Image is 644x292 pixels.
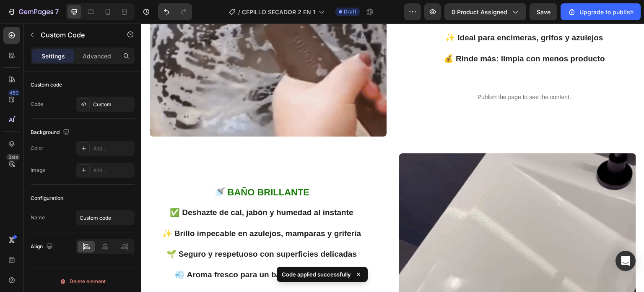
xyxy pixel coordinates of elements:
p: ✨ Brillo impecable en azulejos, mamparas y grifería [9,205,231,216]
div: Image [31,166,45,174]
div: Delete element [60,276,106,287]
span: 0 product assigned [452,8,507,16]
p: Code applied successfully [282,270,351,279]
button: 7 [3,3,62,20]
button: Delete element [31,275,135,288]
p: 🌱 Seguro y respetuoso con superficies delicadas [9,226,231,236]
div: Open Intercom Messenger [615,251,636,271]
div: Color [31,145,44,152]
button: Save [530,3,557,20]
div: Beta [6,154,20,160]
p: ✅ Deshazte de cal, jabón y humedad al instante [9,184,231,195]
strong: 🚿 BAÑO BRILLANTE [72,163,168,174]
p: Advanced [83,52,111,61]
div: Code [31,100,43,108]
iframe: Design area [141,24,644,292]
span: / [238,8,240,16]
strong: 💰 Rinde más: limpia con menos producto [302,31,464,39]
p: 7 [55,7,59,17]
p: Publish the page to see the content. [271,69,495,78]
span: Draft [344,8,356,16]
p: Settings [42,52,65,61]
div: Align [31,241,55,253]
button: Upgrade to publish [561,3,641,20]
div: 450 [8,89,20,96]
div: Upgrade to publish [568,8,634,16]
p: 💨 Aroma fresco para un baño más agradable [9,246,231,257]
div: Custom code [31,81,62,89]
span: Save [537,8,551,16]
span: CEPILLO SECADOR 2 EN 1 [242,8,315,16]
div: Custom [93,101,132,108]
div: Configuration [31,195,63,202]
div: Name [31,214,45,221]
div: Undo/Redo [158,3,192,20]
button: 0 product assigned [444,3,526,20]
div: Add... [93,145,132,153]
div: Background [31,127,71,138]
p: Custom Code [41,30,112,40]
div: Add... [93,167,132,174]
